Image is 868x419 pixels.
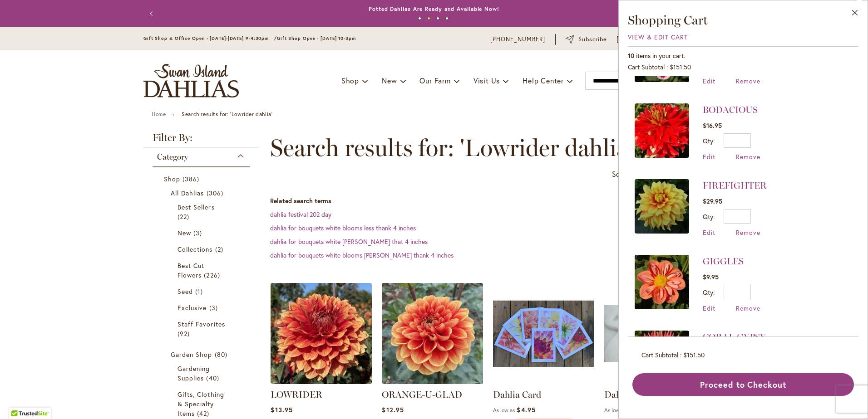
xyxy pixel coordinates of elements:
[178,203,215,211] span: Best Sellers
[143,35,277,41] span: Gift Shop & Office Open - [DATE]-[DATE] 9-4:30pm /
[493,377,594,386] a: Group shot of Dahlia Cards
[703,180,767,191] a: FIREFIGHTER
[382,377,483,386] a: Orange-U-Glad
[369,5,499,12] a: Potted Dahlias Are Ready and Available Now!
[164,175,180,183] span: Shop
[683,351,705,359] span: $151.50
[271,389,322,400] a: LOWRIDER
[193,228,204,238] span: 3
[635,179,689,237] a: FIREFIGHTER
[178,245,213,253] span: Collections
[493,283,594,384] img: Group shot of Dahlia Cards
[641,351,678,359] span: Cart Subtotal
[206,373,221,383] span: 40
[195,287,205,296] span: 1
[178,287,193,296] span: Seed
[703,304,715,312] a: Edit
[703,197,722,205] span: $29.95
[628,51,634,60] span: 10
[143,5,162,23] button: Previous
[204,270,222,280] span: 226
[604,407,626,414] span: As low as
[143,64,239,97] a: store logo
[207,188,226,198] span: 306
[178,320,225,328] span: Staff Favorites
[703,273,719,281] span: $9.95
[703,136,715,145] label: Qty
[178,261,227,280] a: Best Cut Flowers
[703,331,766,342] a: CORAL GYPSY
[635,255,689,312] a: GIGGLES
[7,387,32,412] iframe: Launch Accessibility Center
[178,319,227,338] a: Staff Favorites
[493,407,515,414] span: As low as
[604,377,705,386] a: Dahlia Mini Hoops
[703,152,715,161] a: Edit
[635,331,689,388] a: CORAL GYPSY
[270,224,416,232] a: dahlia for bouquets white blooms less thank 4 inches
[612,166,636,183] label: Sort by:
[578,35,607,44] span: Subscribe
[703,121,722,130] span: $16.95
[271,405,292,414] span: $13.95
[418,17,421,20] button: 1 of 4
[736,152,760,161] a: Remove
[178,329,192,338] span: 92
[382,405,404,414] span: $12.95
[270,196,725,205] dt: Related search terms
[736,304,760,312] a: Remove
[445,17,449,20] button: 4 of 4
[178,390,224,418] span: Gifts, Clothing & Specialty Items
[341,76,359,85] span: Shop
[178,390,227,418] a: Gifts, Clothing &amp; Specialty Items
[670,63,691,71] span: $151.50
[270,251,454,259] a: dahlia for bouquets white blooms [PERSON_NAME] thank 4 inches
[427,17,430,20] button: 2 of 4
[178,364,227,383] a: Gardening Supplies
[171,350,234,359] a: Garden Shop
[635,179,689,234] img: FIREFIGHTER
[178,229,191,237] span: New
[703,288,715,297] label: Qty
[271,283,372,384] img: Lowrider
[382,76,397,85] span: New
[152,111,166,117] a: Home
[277,35,356,41] span: Gift Shop Open - [DATE] 10-3pm
[628,33,688,41] span: View & Edit Cart
[178,212,192,221] span: 22
[182,111,272,117] strong: Search results for: 'Lowrider dahlia'
[736,77,760,85] a: Remove
[635,255,689,309] img: GIGGLES
[178,228,227,238] a: New
[523,76,564,85] span: Help Center
[171,350,212,359] span: Garden Shop
[182,174,202,184] span: 386
[703,228,715,237] a: Edit
[178,287,227,296] a: Seed
[143,133,259,147] strong: Filter By:
[215,244,226,254] span: 2
[703,77,715,85] span: Edit
[171,189,204,197] span: All Dahlias
[493,389,541,400] a: Dahlia Card
[628,12,708,28] span: Shopping Cart
[636,51,685,60] span: items in your cart.
[270,134,632,161] span: Search results for: 'Lowrider dahlia'
[632,373,854,396] button: Proceed to Checkout
[178,303,207,312] span: Exclusive
[215,350,230,359] span: 80
[382,283,483,384] img: Orange-U-Glad
[703,104,758,115] a: BODACIOUS
[419,76,450,85] span: Our Farm
[171,188,234,198] a: All Dahlias
[703,256,744,267] a: GIGGLES
[736,228,760,237] a: Remove
[157,152,188,162] span: Category
[517,405,535,414] span: $4.95
[178,202,227,221] a: Best Sellers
